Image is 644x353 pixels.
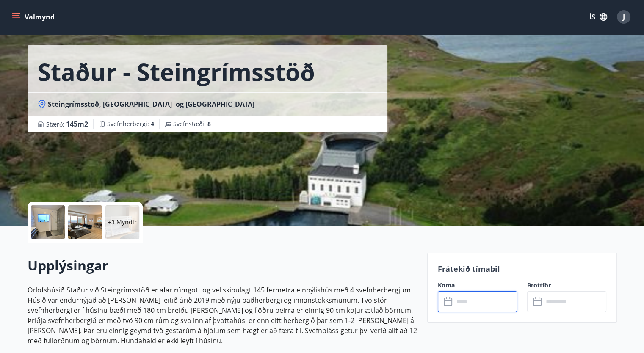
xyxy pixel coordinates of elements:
[623,12,625,22] span: J
[107,120,154,128] span: Svefnherbergi :
[48,99,254,109] span: Steingrímsstöð, [GEOGRAPHIC_DATA]- og [GEOGRAPHIC_DATA]
[527,281,606,290] label: Brottför
[10,9,58,25] button: menu
[108,218,137,226] p: +3 Myndir
[585,9,612,25] button: ÍS
[38,55,315,88] h1: Staður - Steingrímsstöð
[28,256,417,275] h2: Upplýsingar
[207,120,211,128] span: 8
[438,281,517,290] label: Koma
[66,119,88,129] span: 145 m2
[438,263,606,274] p: Frátekið tímabil
[46,119,88,129] span: Stærð :
[28,285,417,346] p: Orlofshúsið Staður við Steingrímsstöð er afar rúmgott og vel skipulagt 145 fermetra einbýlishús m...
[173,120,211,128] span: Svefnstæði :
[614,7,634,27] button: J
[151,120,154,128] span: 4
